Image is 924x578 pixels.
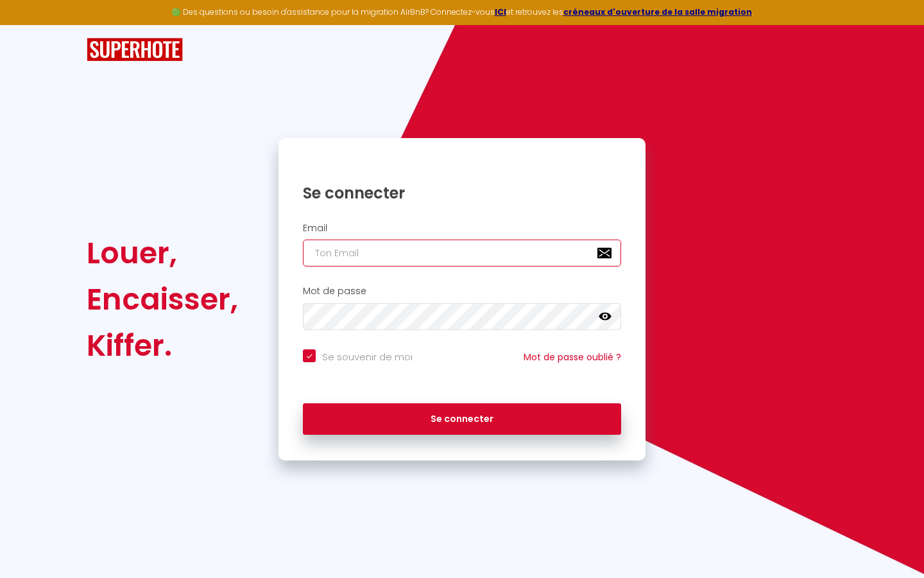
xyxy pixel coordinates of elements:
[495,6,506,17] a: ICI
[303,286,621,297] h2: Mot de passe
[303,183,621,203] h1: Se connecter
[87,276,238,322] div: Encaisser,
[87,38,183,62] img: SuperHote logo
[10,5,49,44] button: Ouvrir le widget de chat LiveChat
[524,351,621,363] a: Mot de passe oublié ?
[303,403,621,435] button: Se connecter
[303,240,621,267] input: Ton Email
[87,322,238,369] div: Kiffer.
[563,6,752,17] a: créneaux d'ouverture de la salle migration
[303,223,621,234] h2: Email
[87,230,238,276] div: Louer,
